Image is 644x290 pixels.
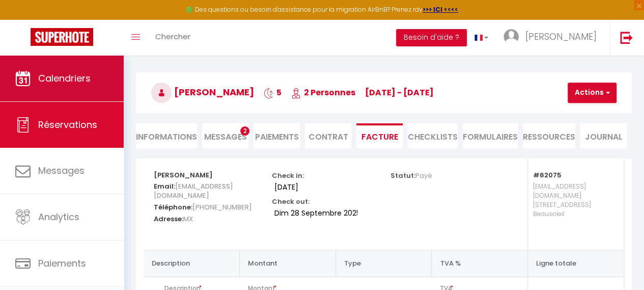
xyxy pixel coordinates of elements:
img: logout [620,31,633,44]
img: Super Booking [31,28,93,46]
span: [PERSON_NAME] [525,30,597,43]
p: [EMAIL_ADDRESS][DOMAIN_NAME] [STREET_ADDRESS] Beausoleil [533,179,613,240]
li: Ressources [523,123,575,148]
li: Journal [580,123,627,148]
th: Montant [240,250,336,277]
span: [PERSON_NAME] [151,86,254,98]
button: Actions [568,83,617,103]
span: 5 [264,87,282,98]
li: Informations [136,123,197,148]
span: Paiements [38,257,86,270]
span: Calendriers [38,72,91,85]
span: Réservations [38,118,97,131]
span: MX [183,212,193,226]
li: Facture [356,123,403,148]
strong: Adresse: [154,214,183,224]
span: [EMAIL_ADDRESS][DOMAIN_NAME] [154,179,233,203]
p: Statut: [390,169,432,180]
th: Description [144,250,240,277]
strong: [PERSON_NAME] [154,170,213,180]
th: Type [335,250,432,277]
button: Besoin d'aide ? [396,29,467,46]
strong: Téléphone: [154,202,192,212]
span: Messages [204,131,247,143]
li: FORMULAIRES [463,123,518,148]
li: Contrat [305,123,351,148]
th: Ligne totale [527,250,624,277]
span: Payé [415,171,432,180]
li: CHECKLISTS [408,123,458,148]
th: TVA % [432,250,528,277]
span: Analytics [38,210,79,223]
strong: Email: [154,181,175,191]
span: Chercher [155,31,190,42]
span: 2 [240,126,249,136]
p: Check out: [272,195,310,206]
span: 2 Personnes [291,87,355,98]
a: Chercher [148,20,198,56]
img: ... [503,29,519,44]
span: [PHONE_NUMBER] [192,200,252,215]
a: ... [PERSON_NAME] [496,20,609,56]
span: Messages [38,164,85,177]
p: Check in: [272,169,304,180]
li: Paiements [254,123,300,148]
a: >>> ICI <<<< [423,5,458,14]
strong: #62075 [533,170,562,180]
span: [DATE] - [DATE] [365,87,434,98]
